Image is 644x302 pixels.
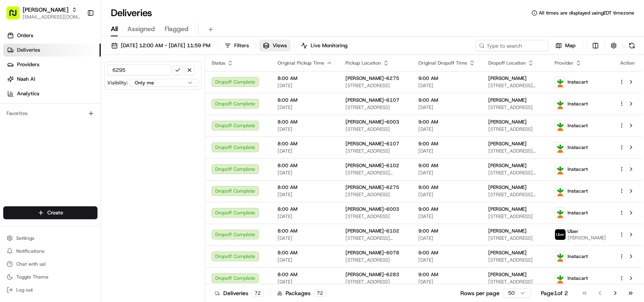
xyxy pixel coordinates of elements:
[3,258,97,270] button: Chat with us!
[278,148,333,154] span: [DATE]
[555,251,566,262] img: profile_instacart_ahold_partner.png
[3,233,97,244] button: Settings
[488,271,527,278] span: [PERSON_NAME]
[418,162,475,169] span: 9:00 AM
[418,126,475,132] span: [DATE]
[418,97,475,103] span: 9:00 AM
[3,107,97,120] div: Favorites
[121,42,210,49] span: [DATE] 12:00 AM - [DATE] 11:59 PM
[129,79,199,87] button: Only me
[3,3,84,23] button: [PERSON_NAME][EMAIL_ADDRESS][DOMAIN_NAME]
[252,289,264,297] div: 72
[127,24,155,34] span: Assigned
[488,257,542,263] span: [STREET_ADDRESS]
[418,279,475,285] span: [DATE]
[3,245,97,257] button: Notifications
[17,32,33,39] span: Orders
[76,117,130,125] span: API Documentation
[488,250,527,256] span: [PERSON_NAME]
[107,80,128,86] label: Visibility:
[3,271,97,283] button: Toggle Theme
[212,60,225,66] span: Status
[418,104,475,111] span: [DATE]
[16,261,46,267] span: Chat with us!
[278,235,333,241] span: [DATE]
[345,97,399,103] span: [PERSON_NAME]-6107
[555,77,566,87] img: profile_instacart_ahold_partner.png
[488,228,527,234] span: [PERSON_NAME]
[568,210,588,216] span: Instacart
[8,77,23,92] img: 1736555255976-a54dd68f-1ca7-489b-9aae-adbdc363a1c4
[555,142,566,153] img: profile_instacart_ahold_partner.png
[555,208,566,218] img: profile_instacart_ahold_partner.png
[3,29,101,42] a: Orders
[488,82,542,89] span: [STREET_ADDRESS][PERSON_NAME]
[111,24,118,34] span: All
[278,97,333,103] span: 8:00 AM
[57,136,98,143] a: Powered byPylon
[418,170,475,176] span: [DATE]
[418,206,475,212] span: 9:00 AM
[555,120,566,131] img: profile_instacart_ahold_partner.png
[278,162,333,169] span: 8:00 AM
[418,148,475,154] span: [DATE]
[418,119,475,125] span: 9:00 AM
[345,75,399,82] span: [PERSON_NAME]-6275
[568,166,588,172] span: Instacart
[221,40,252,51] button: Filters
[418,184,475,191] span: 9:00 AM
[345,148,405,154] span: [STREET_ADDRESS]
[23,6,68,14] button: [PERSON_NAME]
[138,80,147,89] button: Start new chat
[555,229,566,240] img: profile_uber_ahold_partner.png
[488,213,542,220] span: [STREET_ADDRESS]
[568,275,588,281] span: Instacart
[17,61,39,68] span: Providers
[568,122,588,129] span: Instacart
[345,257,405,263] span: [STREET_ADDRESS]
[488,184,527,191] span: [PERSON_NAME]
[8,118,15,124] div: 📗
[278,279,333,285] span: [DATE]
[555,99,566,109] img: profile_instacart_ahold_partner.png
[3,73,101,86] a: Nash AI
[277,289,326,297] div: Packages
[568,144,588,151] span: Instacart
[68,118,75,124] div: 💻
[555,60,574,66] span: Provider
[555,186,566,196] img: profile_instacart_ahold_partner.png
[278,228,333,234] span: 8:00 AM
[568,188,588,194] span: Instacart
[345,162,399,169] span: [PERSON_NAME]-6102
[418,271,475,278] span: 9:00 AM
[278,104,333,111] span: [DATE]
[23,14,80,20] span: [EMAIL_ADDRESS][DOMAIN_NAME]
[488,279,542,285] span: [STREET_ADDRESS]
[539,10,634,16] span: All times are displayed using EDT timezone
[278,119,333,125] span: 8:00 AM
[108,40,214,51] button: [DATE] 12:00 AM - [DATE] 11:59 PM
[297,40,351,51] button: Live Monitoring
[28,77,133,85] div: Start new chat
[555,273,566,283] img: profile_instacart_ahold_partner.png
[345,213,405,220] span: [STREET_ADDRESS]
[418,250,475,256] span: 9:00 AM
[418,75,475,82] span: 9:00 AM
[541,289,568,297] div: Page 1 of 2
[345,250,399,256] span: [PERSON_NAME]-6078
[3,87,101,100] a: Analytics
[107,64,171,75] input: New View
[5,114,65,128] a: 📗Knowledge Base
[345,170,405,176] span: [STREET_ADDRESS][PERSON_NAME]
[345,271,399,278] span: [PERSON_NAME]-6283
[47,209,63,216] span: Create
[17,46,40,54] span: Deliveries
[488,104,542,111] span: [STREET_ADDRESS]
[278,82,333,89] span: [DATE]
[345,279,405,285] span: [STREET_ADDRESS]
[418,213,475,220] span: [DATE]
[278,60,324,66] span: Original Pickup Time
[552,40,579,51] button: Map
[345,191,405,198] span: [STREET_ADDRESS]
